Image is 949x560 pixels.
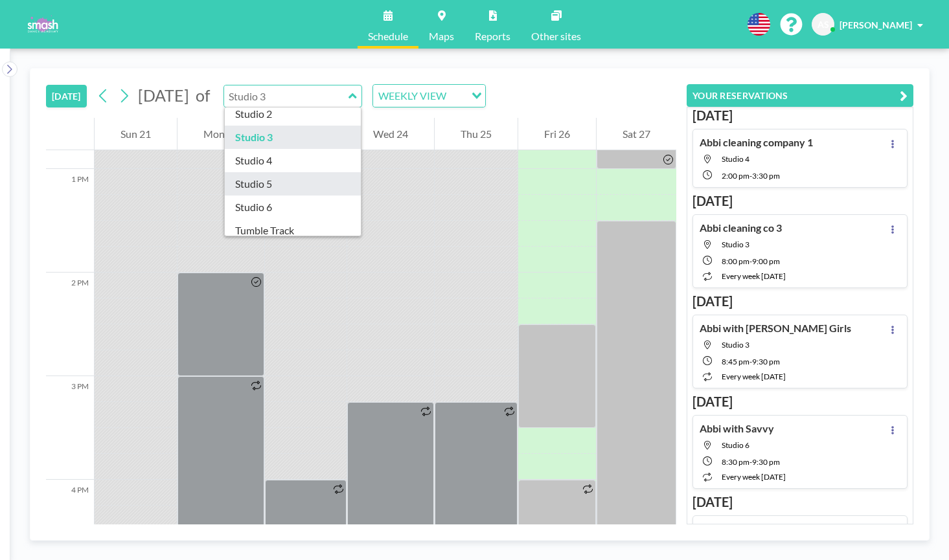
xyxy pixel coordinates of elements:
h3: [DATE] [692,193,908,209]
h3: [DATE] [692,394,908,410]
div: Studio 2 [225,102,361,126]
span: - [749,457,752,467]
div: Fri 26 [518,118,596,150]
span: 3:30 PM [752,171,780,181]
span: Schedule [368,31,408,41]
h3: [DATE] [692,293,908,309]
span: 8:30 PM [722,457,749,467]
div: Wed 24 [347,118,434,150]
span: 9:30 PM [752,357,780,366]
input: Studio 3 [224,85,349,107]
span: Maps [429,31,454,41]
div: Search for option [373,85,485,107]
div: Sat 27 [597,118,676,150]
span: 9:30 PM [752,457,780,467]
span: Studio 3 [722,240,749,249]
span: Other sites [531,31,581,41]
div: Sun 21 [95,118,177,150]
h4: Abbi with Savvy [700,422,774,435]
h3: [DATE] [692,107,908,124]
div: Thu 25 [435,118,518,150]
span: - [749,171,752,181]
h4: Abbi cleaning co 3 [700,221,782,234]
span: Studio 4 [722,154,749,164]
button: [DATE] [46,85,87,107]
img: organization-logo [21,12,64,38]
button: YOUR RESERVATIONS [687,84,913,107]
span: Studio 6 [722,440,749,450]
span: of [196,85,210,106]
span: every week [DATE] [722,472,786,482]
span: AS [818,19,829,30]
span: 2:00 PM [722,171,749,181]
span: [PERSON_NAME] [840,19,912,30]
span: every week [DATE] [722,372,786,381]
h4: Abbi with [PERSON_NAME] Girls [700,322,851,335]
div: 2 PM [46,273,94,376]
span: - [749,357,752,366]
div: Studio 4 [225,149,361,172]
h4: Abbi cleaning company 1 [700,522,813,535]
span: WEEKLY VIEW [376,87,449,104]
span: [DATE] [138,85,189,105]
span: every week [DATE] [722,271,786,281]
span: 9:00 PM [752,256,780,266]
span: 8:45 PM [722,357,749,366]
span: - [749,256,752,266]
div: Studio 5 [225,172,361,196]
div: Mon 22 [177,118,264,150]
h4: Abbi cleaning company 1 [700,136,813,149]
span: 8:00 PM [722,256,749,266]
h3: [DATE] [692,494,908,510]
input: Search for option [450,87,464,104]
div: Tumble Track [225,219,361,242]
span: Reports [475,31,510,41]
div: Studio 6 [225,196,361,219]
div: 3 PM [46,376,94,480]
div: 1 PM [46,169,94,273]
div: Studio 3 [225,126,361,149]
span: Studio 3 [722,340,749,350]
